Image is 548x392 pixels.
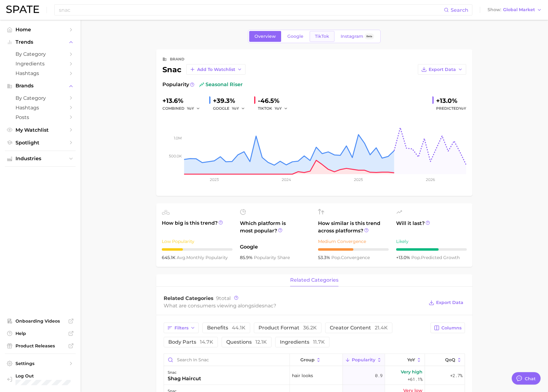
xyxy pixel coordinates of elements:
[5,316,76,326] a: Onboarding Videos
[418,64,466,75] button: Export Data
[354,177,363,182] tspan: 2025
[15,114,65,120] span: Posts
[200,339,213,345] span: 14.7k
[177,255,228,260] span: monthly popularity
[450,372,462,379] span: +2.7%
[259,325,317,330] span: product format
[280,340,325,345] span: ingredients
[187,105,200,112] button: YoY
[5,329,76,338] a: Help
[232,325,245,331] span: 44.1k
[436,300,463,305] span: Export Data
[162,238,232,245] div: Low Popularity
[341,34,363,39] span: Instagram
[396,238,467,245] div: Likely
[170,55,184,63] div: brand
[232,105,245,112] button: YoY
[431,323,465,333] button: Columns
[335,31,379,42] a: InstagramBeta
[318,220,389,235] span: How similar is this trend across platforms?
[240,243,311,251] span: Google
[162,248,232,251] div: 3 / 10
[5,81,76,90] button: Brands
[5,93,76,103] a: by Category
[249,31,281,42] a: Overview
[162,105,204,112] div: combined
[290,354,342,366] button: group
[258,96,292,106] div: -46.5%
[258,105,292,112] div: TIKTOK
[5,112,76,122] a: Posts
[164,295,214,301] span: Related Categories
[427,298,465,307] button: Export Data
[197,67,235,72] span: Add to Watchlist
[162,64,245,75] div: snac
[408,376,422,383] span: +61.1%
[164,366,465,385] button: snacshag haircuthair looks0.9Very high+61.1%+2.7%
[15,361,65,366] span: Settings
[254,34,276,39] span: Overview
[407,357,415,362] span: YoY
[15,95,65,101] span: by Category
[310,31,334,42] a: TikTok
[164,354,289,366] input: Search in snac
[441,325,462,331] span: Columns
[213,105,249,112] div: GOOGLE
[177,255,186,260] abbr: average
[385,354,425,366] button: YoY
[15,39,65,45] span: Trends
[331,255,370,260] span: convergence
[15,105,65,111] span: Hashtags
[5,125,76,135] a: My Watchlist
[15,331,65,336] span: Help
[275,106,282,111] span: YoY
[5,154,76,163] button: Industries
[5,341,76,350] a: Product Releases
[503,8,535,11] span: Global Market
[15,156,65,161] span: Industries
[207,325,245,330] span: benefits
[5,138,76,148] a: Spotlight
[168,369,201,376] div: snac
[15,343,65,349] span: Product Releases
[375,372,382,379] span: 0.9
[282,177,291,182] tspan: 2024
[162,96,204,106] div: +13.6%
[5,59,76,68] a: Ingredients
[425,354,465,366] button: QoQ
[315,34,329,39] span: TikTok
[343,354,385,366] button: Popularity
[216,295,219,301] span: 9
[15,127,65,133] span: My Watchlist
[216,295,231,301] span: total
[210,177,219,182] tspan: 2023
[411,255,460,260] span: predicted growth
[282,31,309,42] a: Google
[5,103,76,112] a: Hashtags
[396,248,467,251] div: 6 / 10
[486,6,543,14] button: ShowGlobal Market
[162,81,189,88] span: Popularity
[5,37,76,47] button: Trends
[15,83,65,89] span: Brands
[187,106,194,111] span: YoY
[451,7,468,13] span: Search
[168,375,201,382] div: shag haircut
[318,238,389,245] div: Medium Convergence
[411,255,421,260] abbr: popularity index
[396,220,467,235] span: Will it last?
[330,325,388,330] span: creator content
[303,325,317,331] span: 36.2k
[162,255,177,260] span: 645.1k
[15,373,71,379] span: Log Out
[331,255,341,260] abbr: popularity index
[255,339,267,345] span: 12.1k
[5,68,76,78] a: Hashtags
[15,318,65,324] span: Onboarding Videos
[375,325,388,331] span: 21.4k
[213,96,249,106] div: +39.3%
[445,357,455,362] span: QoQ
[168,340,213,345] span: body parts
[58,5,444,15] input: Search here for a brand, industry, or ingredient
[15,51,65,57] span: by Category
